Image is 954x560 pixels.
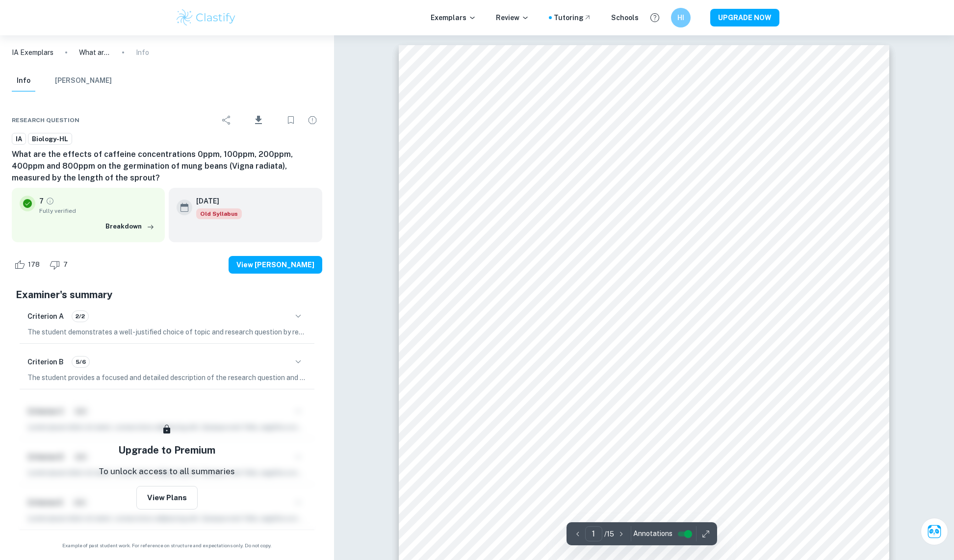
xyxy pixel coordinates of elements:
a: Biology-HL [28,133,72,145]
h5: Examiner's summary [16,287,318,302]
a: Grade fully verified [46,197,54,205]
button: [PERSON_NAME] [55,70,112,92]
p: Info [136,47,149,58]
span: Old Syllabus [196,208,242,219]
div: Starting from the May 2025 session, the Biology IA requirements have changed. It's OK to refer to... [196,208,242,219]
div: Bookmark [281,110,301,130]
img: Clastify logo [175,8,237,27]
a: Tutoring [554,12,592,23]
h6: Criterion B [27,356,64,367]
button: Info [12,70,35,92]
a: IA [12,133,26,145]
p: What are the effects of caffeine concentrations 0ppm, 100ppm, 200ppm, 400ppm and 800ppm on the ge... [79,47,110,58]
div: Download [238,107,279,133]
button: View [PERSON_NAME] [229,256,322,274]
button: Help and Feedback [646,9,663,26]
a: Schools [611,12,639,23]
p: 7 [39,196,44,206]
p: Review [496,12,529,23]
span: Research question [12,116,79,125]
span: Biology-HL [28,134,72,144]
span: IA [12,134,26,144]
h5: Upgrade to Premium [118,443,215,458]
div: Like [12,257,45,273]
div: Dislike [47,257,73,273]
p: Exemplars [431,12,476,23]
span: Example of past student work. For reference on structure and expectations only. Do not copy. [12,542,322,549]
div: Report issue [303,110,322,130]
div: Share [217,110,236,130]
a: IA Exemplars [12,47,53,58]
button: Ask Clai [921,518,948,545]
p: The student provides a focused and detailed description of the research question and background i... [27,372,307,383]
span: 178 [23,260,45,270]
h6: HI [675,12,686,23]
button: View Plans [136,486,198,509]
p: The student demonstrates a well-justified choice of topic and research question by referring to t... [27,327,307,337]
h6: [DATE] [196,196,234,206]
p: To unlock access to all summaries [99,465,235,478]
span: Annotations [633,529,672,539]
p: / 15 [604,529,614,539]
button: UPGRADE NOW [710,9,779,26]
span: 2/2 [72,312,88,321]
button: HI [671,8,691,27]
span: 7 [58,260,73,270]
span: 5/6 [72,357,89,366]
h6: Criterion A [27,311,64,322]
button: Breakdown [103,219,157,234]
h6: What are the effects of caffeine concentrations 0ppm, 100ppm, 200ppm, 400ppm and 800ppm on the ge... [12,149,322,184]
span: Fully verified [39,206,157,215]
